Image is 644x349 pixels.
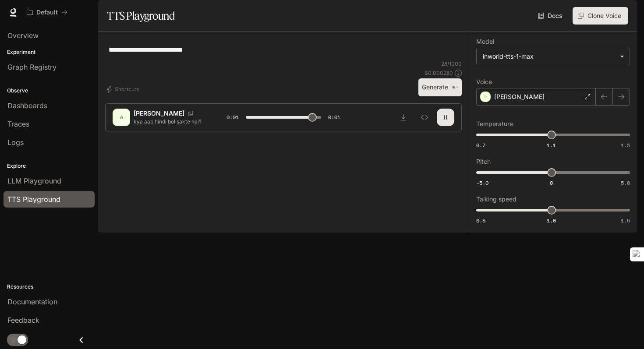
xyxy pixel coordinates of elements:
button: Clone Voice [573,7,628,25]
div: inworld-tts-1-max [483,52,616,61]
span: 1.1 [547,141,556,149]
span: 0.7 [476,141,485,149]
p: Temperature [476,121,513,127]
span: 0.5 [476,217,485,224]
p: Default [36,9,58,16]
p: Talking speed [476,196,517,202]
p: [PERSON_NAME] [494,92,545,101]
button: Download audio [395,109,412,126]
span: 0:01 [328,113,340,122]
button: Generate⌘⏎ [418,78,462,96]
button: Inspect [416,109,433,126]
p: ⌘⏎ [452,85,458,90]
p: Model [476,39,494,45]
span: 0 [550,179,553,187]
h1: TTS Playground [107,7,175,25]
span: 0:01 [226,113,239,122]
div: inworld-tts-1-max [477,48,630,65]
span: 1.5 [621,141,630,149]
span: 1.0 [547,217,556,224]
p: Voice [476,79,492,85]
button: Shortcuts [105,82,142,96]
span: 1.5 [621,217,630,224]
p: Pitch [476,159,491,165]
span: 5.0 [621,179,630,187]
button: Copy Voice ID [184,111,197,116]
p: [PERSON_NAME] [134,109,184,118]
p: $ 0.000280 [425,69,453,77]
a: Docs [536,7,566,25]
div: A [114,110,128,124]
button: All workspaces [23,4,71,21]
p: kya aap hindi bol sakte hai? [134,118,205,125]
p: 28 / 1000 [441,60,462,67]
span: -5.0 [476,179,488,187]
